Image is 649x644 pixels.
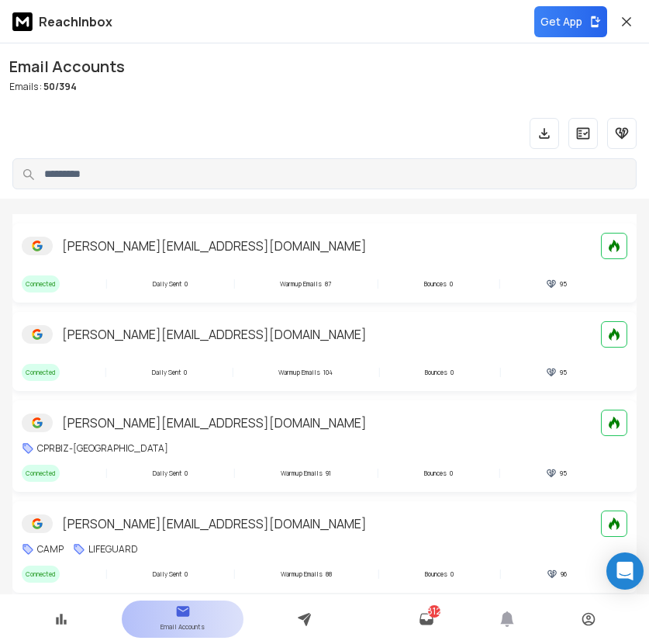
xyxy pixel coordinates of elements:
[62,325,367,344] p: [PERSON_NAME][EMAIL_ADDRESS][DOMAIN_NAME]
[161,619,205,635] p: Email Accounts
[22,364,60,381] span: Connected
[22,465,60,482] span: Connected
[278,368,333,377] div: 104
[606,552,644,590] div: Open Intercom Messenger
[546,367,567,378] div: 95
[37,442,168,455] p: CPRBIZ-[GEOGRAPHIC_DATA]
[278,368,320,377] p: Warmup Emails
[105,275,108,293] span: |
[153,279,188,289] div: 0
[233,565,236,583] span: |
[424,279,447,289] p: Bounces
[424,469,447,478] p: Bounces
[376,275,379,293] span: |
[419,611,434,627] a: 812
[281,469,323,478] p: Warmup Emails
[43,80,77,93] span: 50 / 394
[231,363,234,382] span: |
[152,368,187,377] div: 0
[546,279,567,289] div: 95
[281,570,323,579] p: Warmup Emails
[22,566,60,583] span: Connected
[450,279,453,289] p: 0
[62,237,367,255] p: [PERSON_NAME][EMAIL_ADDRESS][DOMAIN_NAME]
[153,570,181,579] p: Daily Sent
[22,275,60,293] span: Connected
[9,56,125,78] h1: Email Accounts
[152,368,181,377] p: Daily Sent
[280,279,322,289] p: Warmup Emails
[450,469,453,478] p: 0
[425,570,447,579] p: Bounces
[153,469,181,478] p: Daily Sent
[153,570,188,579] div: 0
[39,12,112,31] p: ReachInbox
[378,363,381,382] span: |
[498,464,501,483] span: |
[105,464,108,483] span: |
[37,543,64,556] p: CAMP
[62,414,367,432] p: [PERSON_NAME][EMAIL_ADDRESS][DOMAIN_NAME]
[426,605,442,618] span: 812
[281,570,332,579] div: 88
[546,468,567,479] div: 95
[281,469,331,478] div: 91
[62,514,367,533] p: [PERSON_NAME][EMAIL_ADDRESS][DOMAIN_NAME]
[88,543,138,556] p: LIFEGUARD
[377,565,380,583] span: |
[499,565,502,583] span: |
[451,368,454,377] p: 0
[451,570,454,579] p: 0
[9,81,125,93] p: Emails :
[534,6,607,37] button: Get App
[153,469,188,478] div: 0
[376,464,379,483] span: |
[233,275,236,293] span: |
[280,279,331,289] div: 87
[425,368,447,377] p: Bounces
[233,464,236,483] span: |
[104,363,107,382] span: |
[105,565,108,583] span: |
[153,279,181,289] p: Daily Sent
[498,275,501,293] span: |
[547,569,567,580] div: 96
[499,363,502,382] span: |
